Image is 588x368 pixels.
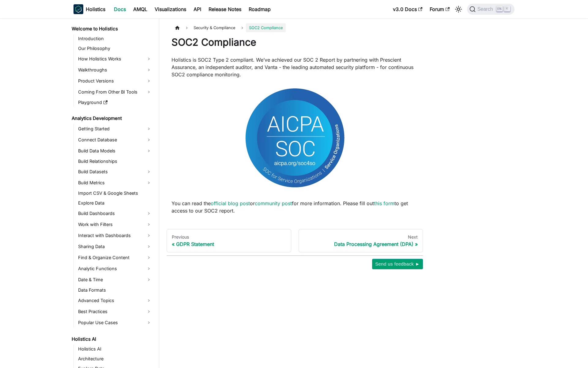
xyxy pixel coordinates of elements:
a: Sharing Data [76,242,154,251]
a: Release Notes [205,4,245,14]
a: Holistics AI [70,335,154,343]
a: Build Datasets [76,167,154,177]
a: How Holistics Works [76,54,154,64]
span: Search [476,6,497,12]
b: Holistics [86,6,105,13]
a: Best Practices [76,307,154,316]
a: Work with Filters [76,220,154,229]
a: Import CSV & Google Sheets [76,189,154,197]
a: Architecture [76,355,154,363]
a: Advanced Topics [76,296,154,305]
a: NextData Processing Agreement (DPA) [299,229,423,252]
div: Data Processing Agreement (DPA) [304,241,418,247]
a: Popular Use Cases [76,318,154,328]
a: Roadmap [245,4,274,14]
a: community post [255,200,292,206]
nav: Docs pages [167,229,423,252]
nav: Breadcrumbs [171,23,418,32]
a: Analytic Functions [76,264,154,274]
a: Build Relationships [76,157,154,166]
a: Build Data Models [76,146,154,156]
a: HolisticsHolistics [73,4,105,14]
a: Coming From Other BI Tools [76,87,154,97]
a: Build Dashboards [76,209,154,218]
a: Welcome to Holistics [70,25,154,33]
div: Next [304,234,418,240]
a: Build Metrics [76,178,154,188]
a: Forum [426,4,453,14]
h1: SOC2 Compliance [171,36,418,48]
a: Data Formats [76,286,154,294]
a: Getting Started [76,124,154,134]
span: SOC2 Compliance [246,23,286,32]
span: Send us feedback ► [375,260,420,268]
a: Analytics Development [70,114,154,123]
p: You can read the or for more information. Please fill out to get access to our SOC2 report. [171,200,418,214]
a: Explore Data [76,199,154,207]
a: Interact with Dashboards [76,231,154,240]
p: Holistics is SOC2 Type 2 compliant. We’ve achieved our SOC 2 Report by partnering with Prescient ... [171,56,418,78]
a: API [190,4,205,14]
nav: Docs sidebar [67,18,159,368]
a: Our Philosophy [76,44,154,53]
button: Search (Ctrl+K) [467,4,514,15]
span: Security & Compliance [190,23,238,32]
div: Previous [172,234,286,240]
a: Visualizations [151,4,190,14]
kbd: K [504,6,510,12]
a: Walkthroughs [76,65,154,75]
img: Holistics [73,4,83,14]
a: Holistics AI [76,345,154,353]
a: Introduction [76,34,154,43]
div: GDPR Statement [172,241,286,247]
a: Home page [171,23,183,32]
a: Date & Time [76,275,154,285]
a: PreviousGDPR Statement [167,229,291,252]
a: Connect Database [76,135,154,145]
a: Find & Organize Content [76,253,154,263]
a: Docs [110,4,130,14]
a: official blog post [211,200,250,206]
a: AMQL [130,4,151,14]
button: Send us feedback ► [372,259,423,269]
a: v3.0 Docs [389,4,426,14]
a: this form [374,200,394,206]
a: Playground [76,98,154,107]
a: Product Versions [76,76,154,86]
button: Switch between dark and light mode (currently light mode) [454,4,463,14]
